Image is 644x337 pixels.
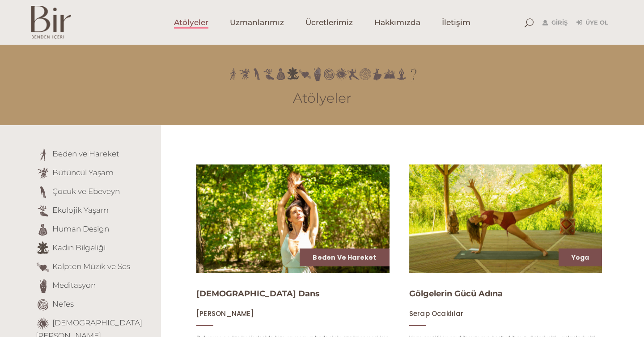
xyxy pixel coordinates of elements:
span: Ücretlerimiz [305,17,353,28]
span: Uzmanlarımız [230,17,284,28]
a: Serap Ocaklılar [409,309,463,318]
span: Atölyeler [174,17,208,28]
a: Human Design [52,224,109,233]
span: İletişim [442,17,470,28]
a: Beden ve Hareket [313,253,376,262]
span: [PERSON_NAME] [196,309,254,318]
a: Üye Ol [576,17,608,28]
a: Kadın Bilgeliği [52,243,106,252]
a: Ekolojik Yaşam [52,206,109,215]
a: Beden ve Hareket [52,149,119,158]
a: Giriş [542,17,568,28]
a: [PERSON_NAME] [196,309,254,318]
a: Kalpten Müzik ve Ses [52,262,130,271]
a: Gölgelerin Gücü Adına [409,289,503,299]
span: Serap Ocaklılar [409,309,463,318]
a: Bütüncül Yaşam [52,168,114,177]
a: Yoga [572,253,589,262]
span: Hakkımızda [374,17,420,28]
a: Çocuk ve Ebeveyn [52,187,120,196]
a: Nefes [52,299,74,308]
a: Meditasyon [52,281,96,290]
a: [DEMOGRAPHIC_DATA] Dans [196,289,320,299]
